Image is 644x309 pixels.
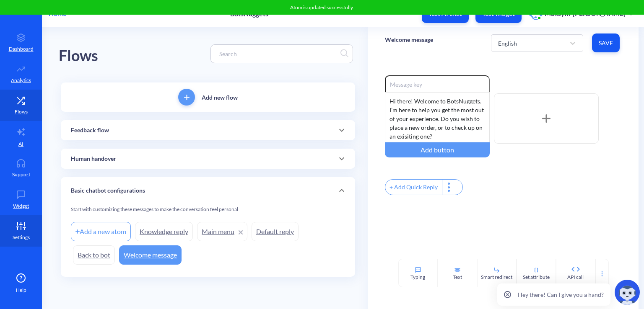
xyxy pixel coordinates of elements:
div: Hi there! Welcome to BotsNuggets. I’m here to help you get the most out of your experience. Do yo... [385,92,490,142]
span: Atom is updated successfully. [290,4,354,10]
a: Welcome message [119,245,182,265]
div: Start with customizing these messages to make the conversation feel personal [71,206,345,220]
span: Save [599,39,613,47]
div: Flows [59,44,98,68]
div: Human handover [61,149,355,169]
button: Save [592,33,620,52]
div: + Add Quick Reply [385,180,442,195]
div: Set attribute [523,273,550,281]
p: Welcome message [385,36,433,44]
p: Basic chatbot configurations [71,186,145,195]
a: Main menu [197,222,247,241]
p: Analytics [11,77,31,84]
input: Search [215,49,340,59]
div: Typing [410,273,425,281]
a: Back to bot [73,245,115,265]
p: Add new flow [202,93,238,102]
div: Add a new atom [71,222,131,241]
p: Settings [13,234,30,241]
p: Hey there! Can I give you a hand? [518,290,604,299]
p: Feedback flow [71,126,109,135]
p: Flows [15,108,28,116]
div: Add button [385,142,490,157]
input: Message key [385,75,490,92]
div: Smart redirect [481,273,512,281]
div: Basic chatbot configurations [61,177,355,204]
button: add [178,89,195,106]
p: Widget [13,202,29,210]
p: AI [18,140,23,148]
p: Support [12,171,30,178]
span: Help [16,286,26,294]
a: Knowledge reply [135,222,193,241]
img: copilot-icon.svg [615,280,640,305]
div: API call [567,273,584,281]
p: Dashboard [9,45,34,53]
a: Default reply [252,222,299,241]
div: Text [453,273,462,281]
div: Feedback flow [61,120,355,140]
div: English [498,39,517,47]
p: Human handover [71,154,116,163]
